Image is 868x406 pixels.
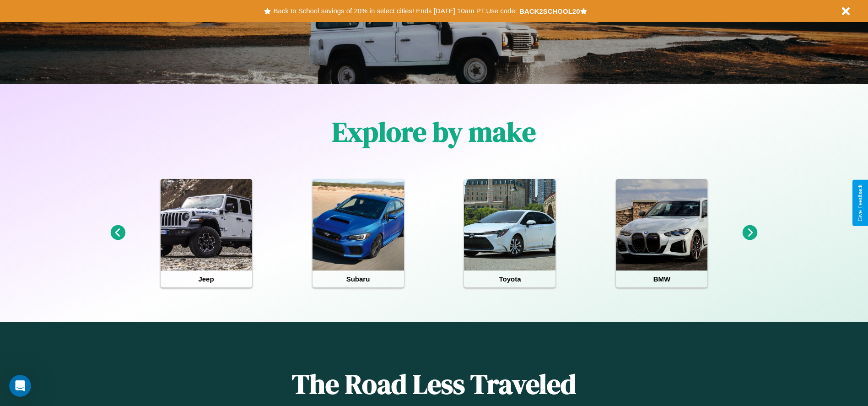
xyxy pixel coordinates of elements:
div: Give Feedback [857,184,863,222]
iframe: Intercom live chat [9,375,31,397]
h1: The Road Less Traveled [173,365,694,403]
h1: Explore by make [332,113,536,151]
h4: BMW [616,271,707,287]
button: Back to School savings of 20% in select cities! Ends [DATE] 10am PT.Use code: [271,5,519,17]
h4: Toyota [464,271,555,287]
h4: Subaru [313,271,404,287]
h4: Jeep [161,271,252,287]
b: BACK2SCHOOL20 [519,7,580,15]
